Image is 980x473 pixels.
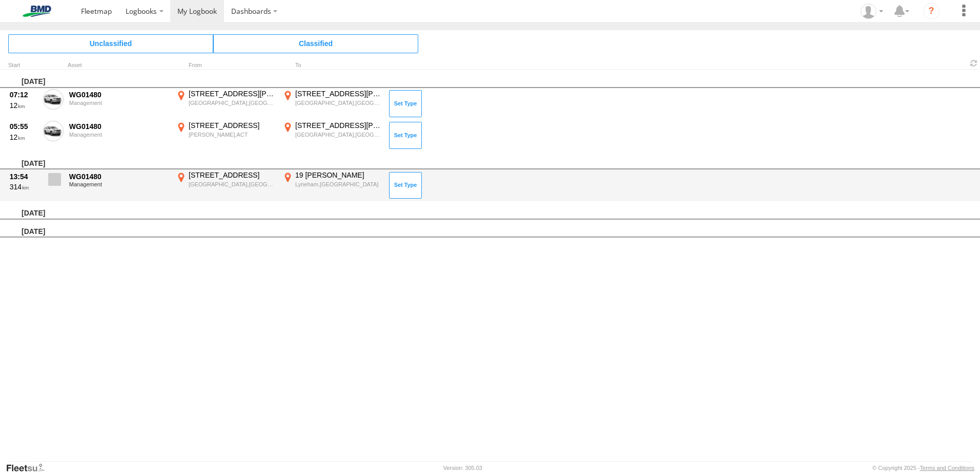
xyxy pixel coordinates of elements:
i: ? [923,3,940,19]
div: [STREET_ADDRESS][PERSON_NAME] [189,89,275,98]
div: [STREET_ADDRESS] [189,121,275,130]
div: [GEOGRAPHIC_DATA],[GEOGRAPHIC_DATA] [189,181,275,188]
span: Click to view Unclassified Trips [8,34,213,53]
div: 12 [10,133,37,142]
div: [PERSON_NAME],ACT [189,131,275,138]
div: From [174,63,277,68]
div: Management [69,100,169,106]
div: 05:55 [10,122,37,131]
a: Visit our Website [6,463,53,473]
div: WG01480 [69,172,169,181]
div: Version: 305.03 [443,465,482,471]
button: Click to Set [389,172,422,199]
div: 12 [10,101,37,110]
div: [GEOGRAPHIC_DATA],[GEOGRAPHIC_DATA] [295,99,382,106]
label: Click to View Event Location [281,89,383,119]
a: Terms and Conditions [920,465,974,471]
div: Matthew Gaiter [857,4,887,19]
div: [GEOGRAPHIC_DATA],[GEOGRAPHIC_DATA] [295,131,382,138]
div: To [281,63,383,68]
button: Click to Set [389,122,422,148]
div: 07:12 [10,90,37,99]
span: Refresh [968,58,980,68]
div: Click to Sort [8,63,39,68]
div: © Copyright 2025 - [872,465,974,471]
div: Asset [68,63,170,68]
div: WG01480 [69,122,169,131]
label: Click to View Event Location [174,121,277,150]
div: WG01480 [69,90,169,99]
button: Click to Set [389,90,422,117]
div: 13:54 [10,172,37,181]
div: Management [69,181,169,187]
label: Click to View Event Location [281,170,383,200]
div: Management [69,132,169,138]
div: [STREET_ADDRESS][PERSON_NAME] [295,121,382,130]
div: 19 [PERSON_NAME] [295,170,382,180]
div: Lyneham,[GEOGRAPHIC_DATA] [295,181,382,188]
span: Click to view Classified Trips [213,34,418,53]
div: [STREET_ADDRESS] [189,170,275,180]
div: 314 [10,182,37,191]
label: Click to View Event Location [281,121,383,150]
div: [GEOGRAPHIC_DATA],[GEOGRAPHIC_DATA] [189,99,275,106]
label: Click to View Event Location [174,89,277,119]
div: [STREET_ADDRESS][PERSON_NAME] [295,89,382,98]
label: Click to View Event Location [174,170,277,200]
img: bmd-logo.svg [10,6,64,17]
